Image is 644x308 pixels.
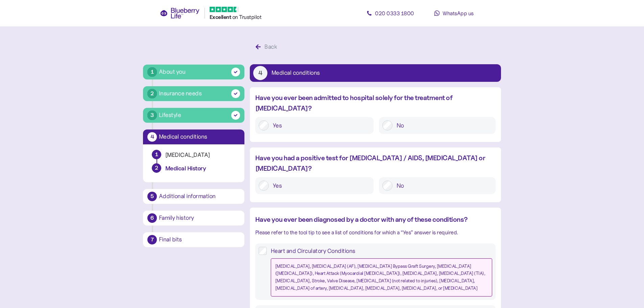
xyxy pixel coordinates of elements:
[147,235,157,244] div: 7
[147,111,157,120] div: 3
[255,93,496,114] div: Have you ever been admitted to hospital solely for the treatment of [MEDICAL_DATA]?
[159,237,240,243] div: Final bits
[148,150,239,163] button: 1[MEDICAL_DATA]
[250,64,501,82] button: 4Medical conditions
[143,86,244,101] button: 2Insurance needs
[255,228,496,237] div: Please refer to the tool tip to see a list of conditions for which a “Yes” answer is required.
[392,181,492,191] label: No
[443,10,474,17] span: WhatsApp us
[424,6,484,20] a: WhatsApp us
[143,232,244,247] button: 7Final bits
[360,6,421,20] a: 020 0333 1800
[250,40,285,54] button: Back
[152,150,161,159] div: 1
[253,66,267,80] div: 4
[147,89,157,98] div: 2
[392,120,492,131] label: No
[159,89,202,98] div: Insurance needs
[143,189,244,204] button: 5Additional information
[269,120,370,131] label: Yes
[375,10,414,17] span: 020 0333 1800
[255,153,496,174] div: Have you had a positive test for [MEDICAL_DATA] / AIDS, [MEDICAL_DATA] or [MEDICAL_DATA]?
[159,111,181,120] div: Lifestyle
[165,151,236,159] div: [MEDICAL_DATA]
[255,214,496,225] div: Have you ever been diagnosed by a doctor with any of these conditions?
[232,14,262,20] span: on Trustpilot
[143,108,244,123] button: 3Lifestyle
[143,211,244,226] button: 6Family history
[143,65,244,79] button: 1About you
[143,129,244,144] button: 4Medical conditions
[159,215,240,221] div: Family history
[165,165,236,172] div: Medical History
[210,14,232,20] span: Excellent ️
[159,134,240,140] div: Medical conditions
[148,163,239,177] button: 2Medical History
[152,163,161,173] div: 2
[147,192,157,201] div: 5
[269,181,370,191] label: Yes
[159,67,186,76] div: About you
[275,263,488,292] div: [MEDICAL_DATA], [MEDICAL_DATA] (AF), [MEDICAL_DATA] Bypass Graft Surgery, [MEDICAL_DATA] ([MEDICA...
[159,193,240,199] div: Additional information
[147,213,157,223] div: 6
[267,247,492,297] label: Heart and Circulatory Conditions
[147,67,157,77] div: 1
[264,42,277,51] div: Back
[271,70,320,76] div: Medical conditions
[147,132,157,142] div: 4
